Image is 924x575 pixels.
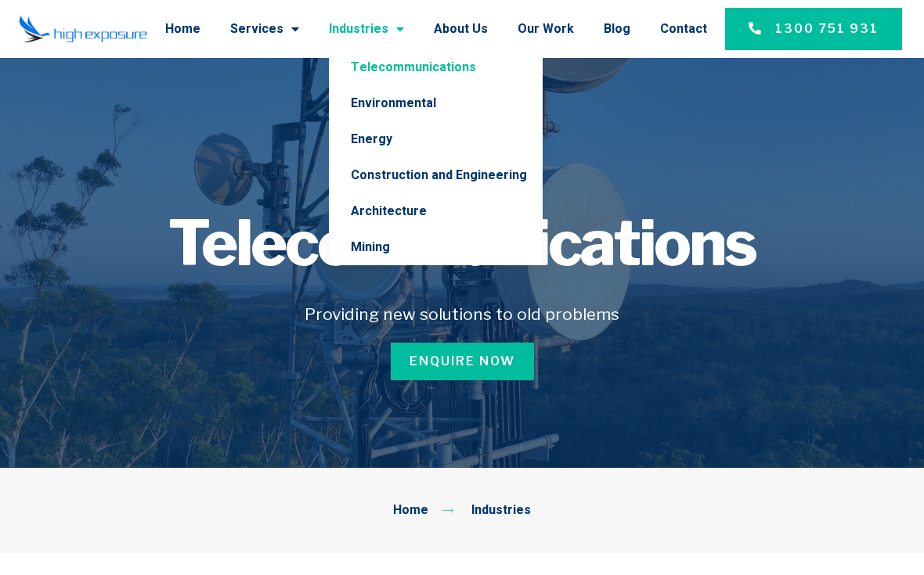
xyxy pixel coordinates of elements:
nav: Menu [163,9,706,49]
a: Telecommunications [329,49,543,85]
span: Enquire Now [410,352,515,371]
img: Final-Logo copy [19,15,147,43]
a: Our Work [518,9,574,49]
ul: Industries [329,49,543,265]
a: Services [230,9,299,49]
a: 1300 751 931 [725,8,902,50]
a: Home [165,9,200,49]
a: Enquire Now [391,343,534,380]
a: Mining [329,229,543,265]
a: Blog [604,9,630,49]
a: Construction and Engineering [329,157,543,193]
a: Industries [441,501,531,521]
a: Architecture [329,193,543,229]
a: Home [393,501,428,521]
a: Contact [660,9,707,49]
span: 1300 751 931 [775,20,879,38]
a: Environmental [329,85,543,121]
h5: Providing new solutions to old problems [33,302,891,327]
a: Energy [329,121,543,157]
a: About Us [434,9,488,49]
h1: Telecommunications [33,212,891,275]
a: Industries [329,9,404,49]
span: Industries [467,501,531,521]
